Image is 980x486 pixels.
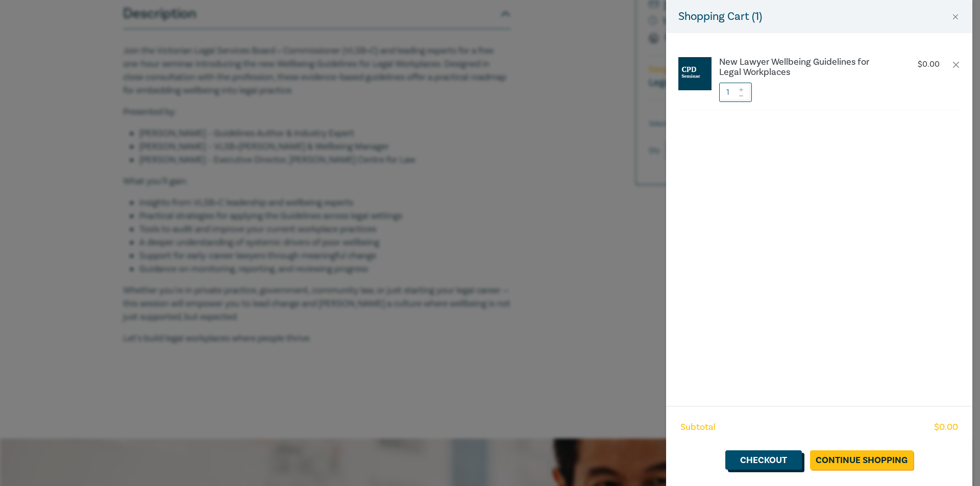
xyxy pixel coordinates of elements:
button: Close [951,12,960,21]
a: Continue Shopping [810,450,913,470]
img: CPD%20Seminar.jpg [678,57,712,90]
p: $ 0.00 [918,60,940,69]
span: Subtotal [680,421,716,434]
a: New Lawyer Wellbeing Guidelines for Legal Workplaces [719,57,889,78]
span: $ 0.00 [934,421,958,434]
h5: Shopping Cart ( 1 ) [678,8,762,25]
a: Checkout [725,450,802,470]
input: 1 [719,83,752,102]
